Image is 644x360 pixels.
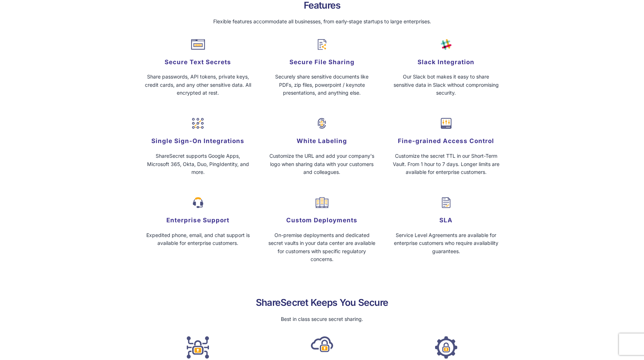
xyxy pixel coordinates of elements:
[139,57,257,67] h5: Secure Text Secrets
[136,297,508,308] h2: ShareSecret Keeps You Secure
[387,231,505,255] p: Service Level Agreements are available for enterprise customers who require availability guarantees.
[608,324,635,351] iframe: Drift Widget Chat Controller
[139,152,257,176] p: ShareSecret supports Google Apps, Microsoft 365, Okta, Duo, PingIdentity, and more.
[139,215,257,225] h5: Enterprise Support
[387,57,505,67] h5: Slack Integration
[387,215,505,225] h5: SLA
[387,136,505,146] h5: Fine-grained Access Control
[263,136,381,146] h5: White Labeling
[263,152,381,176] p: Customize the URL and add your company's logo when sharing data with your customers and colleagues.
[139,231,257,247] p: Expedited phone, email, and chat support is available for enterprise customers.
[263,215,381,225] h5: Custom Deployments
[136,314,508,324] p: Best in class secure secret sharing.
[263,57,381,67] h5: Secure File Sharing
[139,136,257,146] h5: Single Sign-On Integrations
[387,73,505,97] p: Our Slack bot makes it easy to share sensitive data in Slack without compromising security.
[387,152,505,176] p: Customize the secret TTL in our Short-Term Vault. From 1 hour to 7 days. Longer limits are availa...
[139,73,257,97] p: Share passwords, API tokens, private keys, credit cards, and any other sensitive data. All encryp...
[136,17,508,27] p: Flexible features accommodate all businesses, from early-stage startups to large enterprises.
[263,231,381,264] p: On-premise deployments and dedicated secret vaults in your data center are available for customer...
[263,73,381,97] p: Securely share sensitive documents like PDFs, zip files, powerpoint / keynote presentations, and ...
